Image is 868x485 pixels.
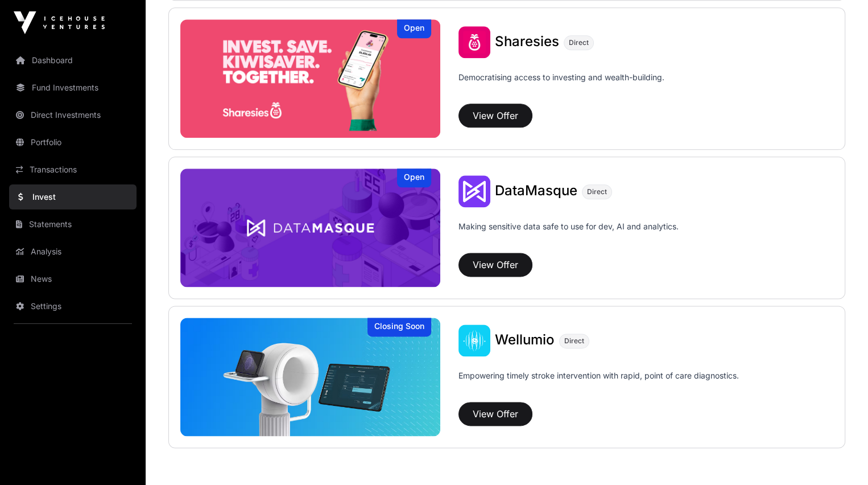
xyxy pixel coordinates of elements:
[495,331,555,348] span: Wellumio
[458,324,490,356] img: Wellumio
[9,294,137,319] a: Settings
[9,266,137,291] a: News
[9,130,137,155] a: Portfolio
[458,253,532,277] button: View Offer
[9,102,137,128] a: Direct Investments
[9,212,137,237] a: Statements
[458,221,679,248] p: Making sensitive data safe to use for dev, AI and analytics.
[495,33,559,50] span: Sharesies
[180,168,440,287] img: DataMasque
[458,370,739,397] p: Empowering timely stroke intervention with rapid, point of care diagnostics.
[9,157,137,182] a: Transactions
[587,187,607,196] span: Direct
[9,184,137,209] a: Invest
[9,75,137,100] a: Fund Investments
[397,19,431,38] div: Open
[180,318,440,436] a: WellumioClosing Soon
[458,104,532,128] button: View Offer
[9,239,137,264] a: Analysis
[180,318,440,436] img: Wellumio
[495,35,559,50] a: Sharesies
[564,336,584,346] span: Direct
[180,168,440,287] a: DataMasqueOpen
[458,175,490,207] img: DataMasque
[495,182,577,199] span: DataMasque
[180,19,440,138] a: SharesiesOpen
[458,72,664,99] p: Democratising access to investing and wealth-building.
[180,19,440,138] img: Sharesies
[9,48,137,73] a: Dashboard
[367,318,431,336] div: Closing Soon
[495,333,555,348] a: Wellumio
[495,184,577,199] a: DataMasque
[397,168,431,187] div: Open
[569,38,589,47] span: Direct
[811,430,868,485] iframe: Chat Widget
[458,26,490,58] img: Sharesies
[14,11,105,34] img: Icehouse Ventures Logo
[458,402,532,426] button: View Offer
